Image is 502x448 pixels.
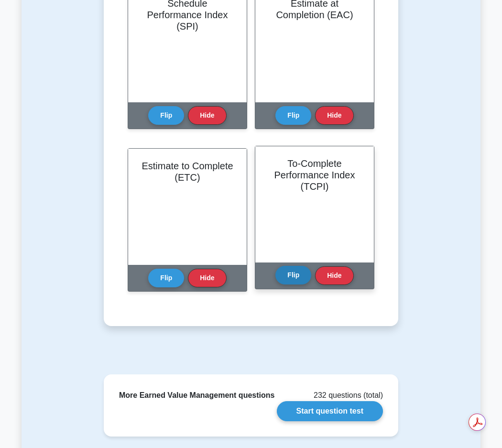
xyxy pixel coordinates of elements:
button: Hide [188,269,226,287]
button: Flip [275,106,311,125]
button: Flip [148,106,184,125]
button: Flip [148,269,184,287]
a: Start question test [277,401,383,421]
h2: Estimate to Complete (ETC) [140,160,235,183]
button: Hide [315,266,353,285]
button: Flip [275,266,311,284]
button: Hide [188,106,226,125]
button: Hide [315,106,353,125]
h2: To-Complete Performance Index (TCPI) [267,158,362,192]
